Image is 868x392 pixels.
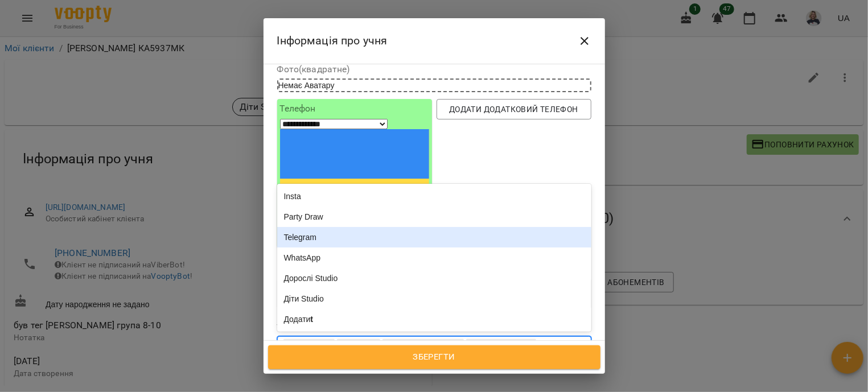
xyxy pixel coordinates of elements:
[280,119,388,129] select: Phone number country
[278,81,335,90] span: Немає Аватару
[446,102,582,116] span: Додати додатковий телефон
[280,104,429,113] label: Телефон
[277,186,591,207] div: Insta
[437,99,591,119] button: Додати додатковий телефон
[281,350,588,365] span: Зберегти
[277,247,591,268] div: WhatsApp
[466,339,524,352] div: Постійний клієнт
[277,207,591,227] div: Party Draw
[280,129,429,229] img: Ukraine
[277,227,591,247] div: Telegram
[277,65,591,74] label: Фото(квадратне)
[277,32,388,49] h6: Інформація про учня
[382,339,451,352] div: Активний відвідувач
[571,27,598,55] button: Close
[277,288,591,309] div: Діти Studio
[268,345,600,369] button: Зберегти
[283,339,323,352] div: Діти Space
[277,268,591,288] div: Дорослі Studio
[277,323,591,332] label: Теги
[337,339,368,352] div: Учні Олі
[311,315,314,324] b: t
[284,315,314,324] span: Додати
